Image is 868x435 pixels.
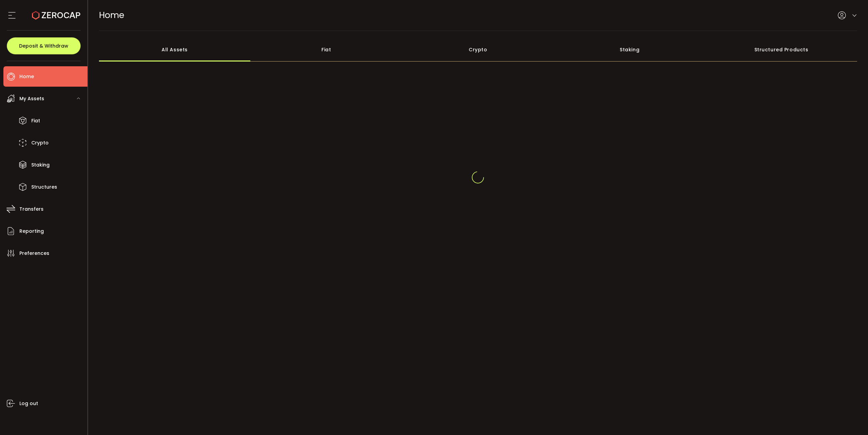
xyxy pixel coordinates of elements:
[19,226,44,236] span: Reporting
[31,182,57,192] span: Structures
[19,72,34,82] span: Home
[31,138,49,148] span: Crypto
[554,38,705,62] div: Staking
[19,94,44,104] span: My Assets
[31,160,50,170] span: Staking
[19,43,68,48] span: Deposit & Withdraw
[7,37,81,54] button: Deposit & Withdraw
[705,38,857,62] div: Structured Products
[99,38,251,62] div: All Assets
[19,399,38,408] span: Log out
[99,9,124,21] span: Home
[19,248,49,258] span: Preferences
[31,116,40,126] span: Fiat
[19,204,44,214] span: Transfers
[402,38,554,62] div: Crypto
[250,38,402,62] div: Fiat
